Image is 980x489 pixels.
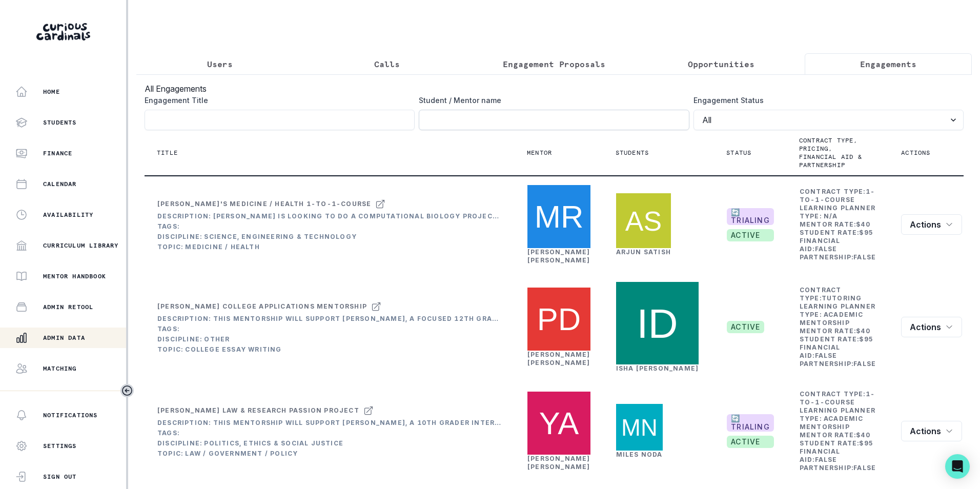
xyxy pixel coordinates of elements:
p: Notifications [43,411,98,419]
button: row menu [901,317,962,337]
p: Actions [901,149,930,157]
b: false [853,360,876,368]
a: Isha [PERSON_NAME] [616,364,699,372]
b: 1-to-1-course [800,188,875,203]
a: [PERSON_NAME] [PERSON_NAME] [527,248,590,264]
div: Discipline: Politics, Ethics & Social Justice [157,439,502,447]
h3: All Engagements [145,83,964,95]
div: [PERSON_NAME]'s Medicine / Health 1-to-1-course [157,200,371,208]
b: $ 40 [856,327,870,335]
p: Engagements [860,58,916,70]
span: 🔄 TRIALING [727,208,774,226]
button: Toggle sidebar [120,384,134,397]
p: Contract type, pricing, financial aid & partnership [799,136,864,169]
b: N/A [824,212,838,220]
p: Availability [43,211,93,219]
td: Contract Type: Learning Planner Type: Mentor Rate: Student Rate: Financial Aid: Partnership: [799,390,876,473]
img: Curious Cardinals Logo [36,23,90,40]
p: Engagement Proposals [503,58,605,70]
b: false [815,352,838,359]
div: Tags: [157,429,502,437]
b: $ 95 [859,439,873,447]
p: Students [43,118,77,127]
div: Topic: Law / Government / Policy [157,450,502,458]
a: [PERSON_NAME] [PERSON_NAME] [527,455,590,471]
p: Sign Out [43,473,77,481]
p: Users [207,58,233,70]
div: Tags: [157,325,502,333]
p: Home [43,88,60,96]
b: $ 95 [859,335,873,343]
div: [PERSON_NAME] College Applications Mentorship [157,302,367,311]
p: Mentor [527,149,552,157]
p: Status [726,149,751,157]
div: [PERSON_NAME] Law & Research Passion Project [157,406,359,415]
span: 🔄 TRIALING [727,414,774,432]
span: active [727,229,774,241]
div: Description: This mentorship will support [PERSON_NAME], a focused 12th grader with clear medical... [157,315,502,323]
a: [PERSON_NAME] [PERSON_NAME] [527,351,590,366]
b: 1-to-1-course [800,390,875,406]
p: Matching [43,364,77,373]
label: Student / Mentor name [419,95,683,106]
div: Discipline: Science, Engineering & Technology [157,233,502,241]
div: Description: This mentorship will support [PERSON_NAME], a 10th grader interested in pre-law, in ... [157,419,502,427]
p: Admin Retool [43,303,93,311]
td: Contract Type: Learning Planner Type: Mentor Rate: Student Rate: Financial Aid: Partnership: [799,286,876,369]
p: Title [157,149,178,157]
div: Open Intercom Messenger [945,454,970,479]
div: Topic: College Essay Writing [157,345,502,354]
b: $ 40 [856,431,870,439]
a: Miles Noda [616,451,663,458]
b: tutoring [822,294,862,302]
div: Tags: [157,222,502,231]
span: active [727,436,774,448]
a: Arjun Satish [616,248,671,256]
p: Admin Data [43,334,85,342]
p: Settings [43,442,77,450]
p: Opportunities [688,58,754,70]
p: Students [616,149,649,157]
p: Curriculum Library [43,241,119,250]
label: Engagement Title [145,95,409,106]
button: row menu [901,214,962,235]
td: Contract Type: Learning Planner Type: Mentor Rate: Student Rate: Financial Aid: Partnership: [799,187,876,262]
b: false [815,456,838,463]
b: Academic Mentorship [800,415,864,431]
div: Description: [PERSON_NAME] is looking to do a computational biology project and needs a mentor w ... [157,212,502,220]
p: Calls [374,58,400,70]
b: false [853,464,876,472]
label: Engagement Status [693,95,957,106]
b: Academic Mentorship [800,311,864,327]
div: Topic: Medicine / Health [157,243,502,251]
b: $ 40 [856,220,870,228]
p: Calendar [43,180,77,188]
div: Discipline: Other [157,335,502,343]
p: Mentor Handbook [43,272,106,280]
button: row menu [901,421,962,441]
b: false [853,253,876,261]
b: false [815,245,838,253]
p: Finance [43,149,72,157]
b: $ 95 [859,229,873,236]
span: active [727,321,764,333]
